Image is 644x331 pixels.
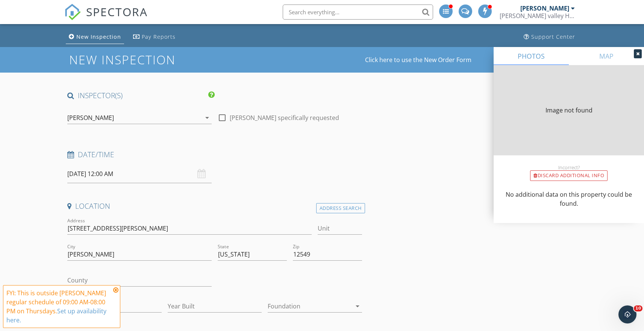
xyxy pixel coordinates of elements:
h4: Date/Time [67,150,362,159]
div: Support Center [531,33,575,40]
input: Select date [67,165,212,183]
i: arrow_drop_down [203,113,212,122]
a: PHOTOS [494,47,569,65]
iframe: Intercom live chat [618,305,636,323]
i: arrow_drop_down [353,302,362,311]
img: The Best Home Inspection Software - Spectora [64,4,81,20]
h4: Location [67,201,362,211]
label: [PERSON_NAME] specifically requested [230,114,339,121]
h1: New Inspection [69,53,236,66]
a: Support Center [521,30,578,44]
a: SPECTORA [64,10,148,26]
div: [PERSON_NAME] [520,5,569,12]
div: Incorrect? [494,164,644,170]
a: Pay Reports [130,30,179,44]
p: No additional data on this property could be found. [503,190,635,208]
a: New Inspection [66,30,124,44]
div: Address Search [316,203,365,213]
a: Click here to use the New Order Form [365,57,471,63]
span: 10 [634,305,642,311]
h4: INSPECTOR(S) [67,91,215,100]
a: MAP [569,47,644,65]
div: New Inspection [76,33,121,40]
div: Pay Reports [142,33,176,40]
div: [PERSON_NAME] [67,114,114,121]
div: Discard Additional info [530,170,608,181]
span: SPECTORA [86,4,148,20]
div: Hudson valley Home Inspections LLC. [500,12,575,20]
input: Search everything... [283,5,433,20]
div: FYI: This is outside [PERSON_NAME] regular schedule of 09:00 AM-08:00 PM on Thursdays. [6,288,111,325]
